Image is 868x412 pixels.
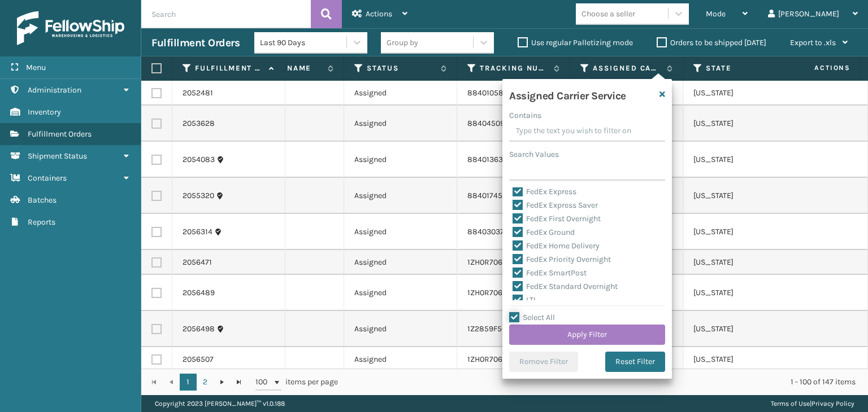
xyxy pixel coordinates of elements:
[467,155,522,164] a: 884013639880
[218,378,227,387] span: Go to the next page
[513,214,601,223] label: FedEx First Overnight
[779,59,857,77] span: Actions
[28,107,61,117] span: Inventory
[183,118,215,129] a: 2053628
[344,275,457,311] td: Assigned
[195,63,263,73] label: Fulfillment Order Id
[255,374,338,391] span: items per page
[581,8,635,20] div: Choose a seller
[28,173,67,183] span: Containers
[255,376,272,388] span: 100
[183,257,212,268] a: 2056471
[513,295,537,305] label: LTL
[467,119,523,128] a: 884045099624
[513,241,600,251] label: FedEx Home Delivery
[354,376,856,388] div: 1 - 100 of 147 items
[811,400,854,407] a: Privacy Policy
[183,226,212,238] a: 2056314
[509,86,626,103] h4: Assigned Carrier Service
[467,324,547,334] a: 1Z2859F50397999383
[366,9,392,19] span: Actions
[344,347,457,372] td: Assigned
[28,85,81,95] span: Administration
[683,142,796,178] td: [US_STATE]
[254,63,322,73] label: Pallet Name
[706,9,726,19] span: Mode
[344,142,457,178] td: Assigned
[344,81,457,106] td: Assigned
[509,148,559,160] label: Search Values
[509,313,555,322] label: Select All
[771,400,810,407] a: Terms of Use
[367,63,435,73] label: Status
[180,374,197,391] a: 1
[683,250,796,275] td: [US_STATE]
[771,395,854,412] div: |
[183,323,215,335] a: 2056498
[183,154,215,165] a: 2054083
[231,374,248,391] a: Go to the last page
[344,311,457,347] td: Assigned
[26,63,46,72] span: Menu
[509,121,665,142] input: Type the text you wish to filter on
[467,191,520,200] a: 884017458073
[513,268,587,278] label: FedEx SmartPost
[683,214,796,250] td: [US_STATE]
[183,287,215,299] a: 2056489
[155,395,285,412] p: Copyright 2023 [PERSON_NAME]™ v 1.0.188
[260,37,348,49] div: Last 90 Days
[706,63,774,73] label: State
[513,200,598,210] label: FedEx Express Saver
[683,178,796,214] td: [US_STATE]
[344,178,457,214] td: Assigned
[467,227,520,236] a: 884030379341
[28,217,55,227] span: Reports
[467,288,545,297] a: 1ZH0R7060326471909
[183,190,214,201] a: 2055320
[513,255,611,264] label: FedEx Priority Overnight
[183,354,214,365] a: 2056507
[509,325,665,345] button: Apply Filter
[344,214,457,250] td: Assigned
[214,374,231,391] a: Go to the next page
[513,187,576,196] label: FedEx Express
[235,378,244,387] span: Go to the last page
[17,11,124,45] img: logo
[518,38,633,47] label: Use regular Palletizing mode
[28,195,57,205] span: Batches
[344,106,457,142] td: Assigned
[683,81,796,106] td: [US_STATE]
[387,37,418,49] div: Group by
[28,129,92,139] span: Fulfillment Orders
[790,38,836,47] span: Export to .xls
[605,352,665,372] button: Reset Filter
[151,36,240,50] h3: Fulfillment Orders
[683,275,796,311] td: [US_STATE]
[513,282,618,291] label: FedEx Standard Overnight
[683,347,796,372] td: [US_STATE]
[513,227,575,237] label: FedEx Ground
[509,109,541,121] label: Contains
[467,88,522,98] a: 884010587928
[183,87,213,99] a: 2052481
[28,151,87,161] span: Shipment Status
[467,354,548,364] a: 1ZH0R7060336459682
[593,63,661,73] label: Assigned Carrier Service
[197,374,214,391] a: 2
[683,106,796,142] td: [US_STATE]
[657,38,766,47] label: Orders to be shipped [DATE]
[509,352,578,372] button: Remove Filter
[480,63,548,73] label: Tracking Number
[683,311,796,347] td: [US_STATE]
[344,250,457,275] td: Assigned
[467,257,548,267] a: 1ZH0R7060300890059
